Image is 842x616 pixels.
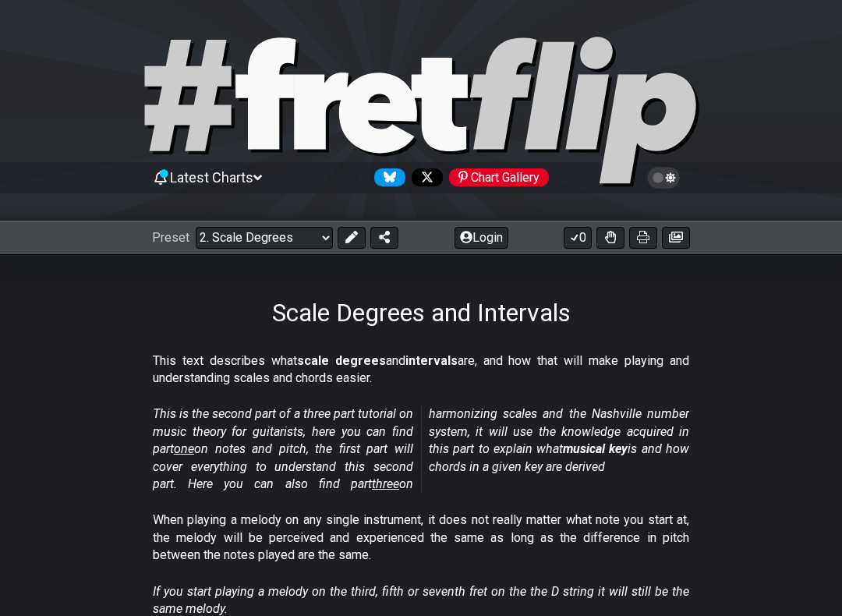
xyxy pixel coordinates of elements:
p: When playing a melody on any single instrument, it does not really matter what note you start at,... [153,512,689,564]
strong: scale degrees [297,353,386,368]
em: If you start playing a melody on the third, fifth or seventh fret on the the D string it will sti... [153,584,689,616]
button: Print [629,227,657,249]
span: one [174,441,194,456]
button: Login [455,227,508,249]
a: Follow #fretflip at X [405,168,443,186]
div: Chart Gallery [449,168,549,186]
span: Toggle light / dark theme [655,171,673,185]
button: Share Preset [370,227,398,249]
em: This is the second part of a three part tutorial on music theory for guitarists, here you can fin... [153,406,689,491]
button: Edit Preset [338,227,366,249]
button: Toggle Dexterity for all fretkits [596,227,624,249]
a: Follow #fretflip at Bluesky [368,168,405,186]
h1: Scale Degrees and Intervals [272,298,571,327]
button: 0 [564,227,592,249]
span: Latest Charts [170,169,253,186]
span: three [372,476,399,491]
span: Preset [152,230,189,245]
p: This text describes what and are, and how that will make playing and understanding scales and cho... [153,352,689,388]
a: #fretflip at Pinterest [443,168,549,186]
button: Create image [662,227,690,249]
select: Preset [196,227,333,249]
strong: musical key [563,441,628,456]
strong: intervals [405,353,458,368]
